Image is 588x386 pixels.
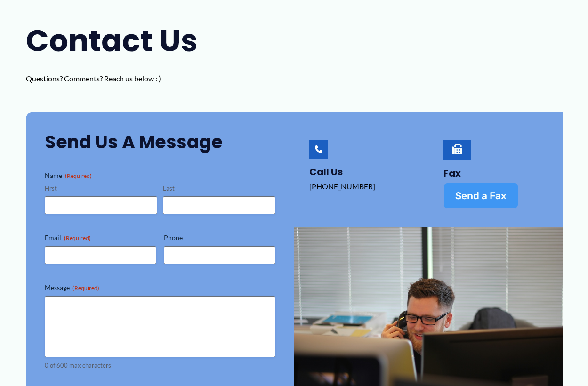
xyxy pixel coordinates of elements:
label: First [45,184,157,193]
a: Call Us [309,165,343,178]
label: Phone [164,233,275,242]
p: [PHONE_NUMBER]‬‬ [309,179,410,193]
span: Send a Fax [455,191,507,201]
p: Questions? Comments? Reach us below : ) [26,72,219,86]
a: Call Us [309,140,328,159]
span: (Required) [65,172,92,179]
h2: Send Us a Message [45,130,275,153]
h4: Fax [443,168,544,179]
label: Email [45,233,156,242]
legend: Name [45,171,92,180]
h1: Contact Us [26,20,219,62]
label: Message [45,283,275,292]
span: (Required) [64,234,91,241]
a: Send a Fax [443,183,518,209]
span: (Required) [72,284,99,291]
label: Last [163,184,275,193]
div: 0 of 600 max characters [45,361,275,370]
